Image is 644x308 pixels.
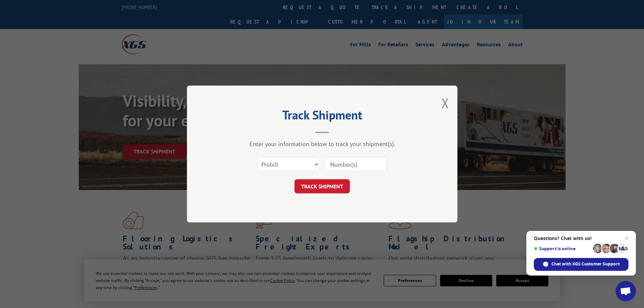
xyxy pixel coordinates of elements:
[221,140,424,148] div: Enter your information below to track your shipment(s).
[534,246,591,251] span: Support is online
[551,261,620,267] span: Chat with XGS Customer Support
[221,110,424,123] h2: Track Shipment
[294,179,350,193] button: TRACK SHIPMENT
[616,281,636,301] div: Open chat
[325,157,387,171] input: Number(s)
[534,258,628,271] div: Chat with XGS Customer Support
[442,94,449,112] button: Close modal
[623,234,631,242] span: Close chat
[534,236,628,241] span: Questions? Chat with us!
